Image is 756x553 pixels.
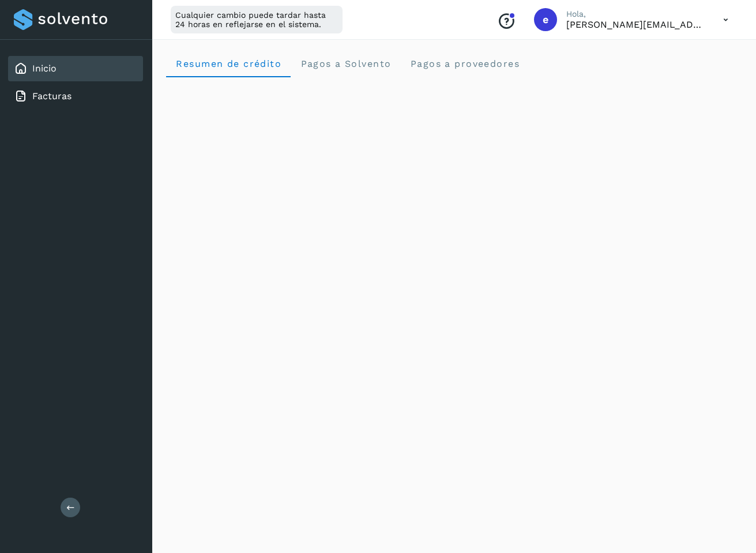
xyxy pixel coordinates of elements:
[566,19,705,30] p: ernesto+temporal@solvento.mx
[8,84,143,109] div: Facturas
[8,56,143,81] div: Inicio
[171,6,343,33] div: Cualquier cambio puede tardar hasta 24 horas en reflejarse en el sistema.
[32,63,57,74] a: Inicio
[32,91,72,101] a: Facturas
[409,58,520,69] span: Pagos a proveedores
[566,9,705,19] p: Hola,
[300,58,391,69] span: Pagos a Solvento
[175,58,281,69] span: Resumen de crédito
